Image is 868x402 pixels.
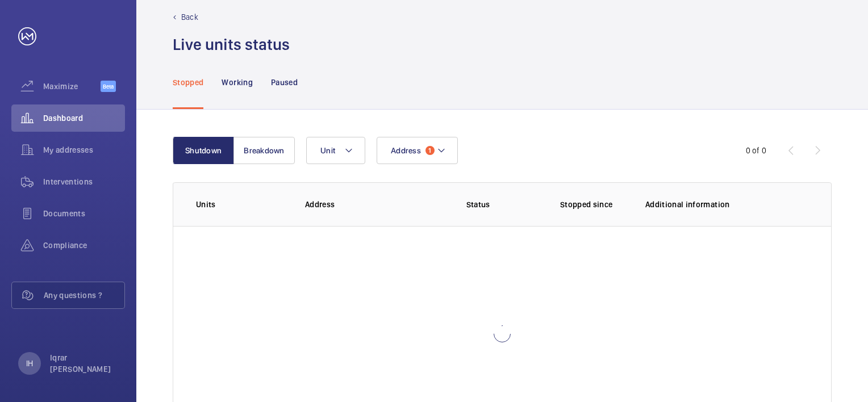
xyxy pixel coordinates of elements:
[746,145,766,156] div: 0 of 0
[196,199,287,210] p: Units
[173,77,203,88] p: Stopped
[43,81,101,92] span: Maximize
[425,146,435,155] span: 1
[181,11,198,23] p: Back
[222,77,252,88] p: Working
[43,144,125,156] span: My addresses
[43,112,125,124] span: Dashboard
[43,208,125,219] span: Documents
[50,352,118,375] p: Iqrar [PERSON_NAME]
[306,137,365,164] button: Unit
[271,77,298,88] p: Paused
[44,290,124,301] span: Any questions ?
[560,199,627,210] p: Stopped since
[173,137,234,164] button: Shutdown
[173,34,290,55] h1: Live units status
[422,199,533,210] p: Status
[377,137,458,164] button: Address1
[305,199,414,210] p: Address
[320,146,335,155] span: Unit
[391,146,421,155] span: Address
[101,81,116,92] span: Beta
[43,176,125,187] span: Interventions
[233,137,295,164] button: Breakdown
[43,240,125,251] span: Compliance
[26,358,33,369] p: IH
[645,199,808,210] p: Additional information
